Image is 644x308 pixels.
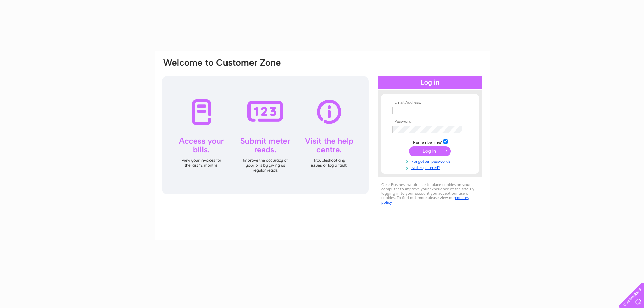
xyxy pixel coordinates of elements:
a: Forgotten password? [392,158,469,164]
a: Not registered? [392,164,469,170]
td: Remember me? [391,138,469,145]
a: cookies policy [381,195,469,205]
div: Clear Business would like to place cookies on your computer to improve your experience of the sit... [378,179,482,208]
input: Submit [409,146,451,156]
th: Email Address: [391,100,469,105]
th: Password: [391,119,469,124]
